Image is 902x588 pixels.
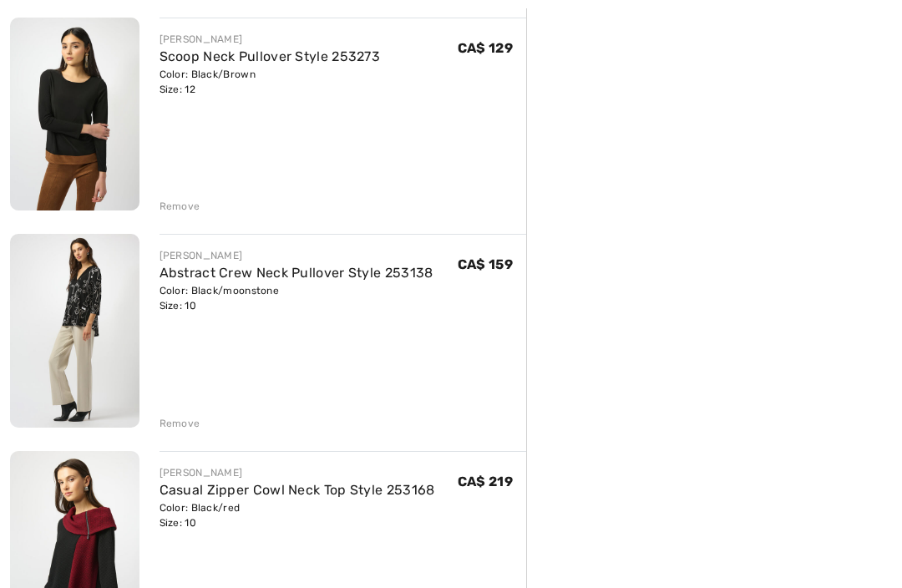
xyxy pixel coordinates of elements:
[10,235,139,428] img: Abstract Crew Neck Pullover Style 253138
[160,417,200,432] div: Remove
[458,257,513,273] span: CA$ 159
[160,266,433,281] a: Abstract Crew Neck Pullover Style 253138
[160,483,435,499] a: Casual Zipper Cowl Neck Top Style 253168
[160,284,433,314] div: Color: Black/moonstone Size: 10
[160,200,200,215] div: Remove
[458,41,513,57] span: CA$ 129
[160,49,381,65] a: Scoop Neck Pullover Style 253273
[10,18,139,211] img: Scoop Neck Pullover Style 253273
[160,68,381,98] div: Color: Black/Brown Size: 12
[160,466,435,481] div: [PERSON_NAME]
[160,501,435,531] div: Color: Black/red Size: 10
[160,249,433,264] div: [PERSON_NAME]
[160,33,381,48] div: [PERSON_NAME]
[458,474,513,490] span: CA$ 219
